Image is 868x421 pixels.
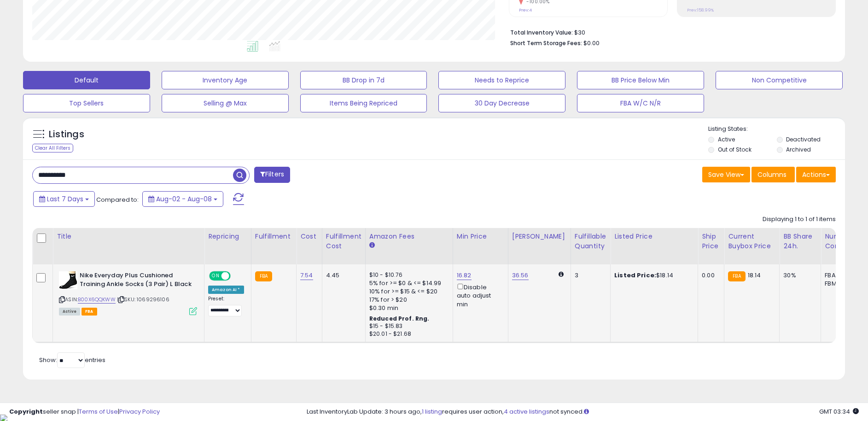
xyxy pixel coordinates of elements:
div: [PERSON_NAME] [512,232,567,241]
div: Amazon Fees [369,232,449,241]
button: BB Price Below Min [577,71,704,89]
img: 41wdDfpzXEL._SL40_.jpg [59,271,77,289]
b: Reduced Prof. Rng. [369,315,430,322]
small: Prev: 4 [519,7,532,13]
div: 0.00 [702,271,717,280]
li: $30 [510,26,829,37]
button: BB Drop in 7d [300,71,427,89]
button: Needs to Reprice [438,71,565,89]
p: Listing States: [708,125,845,134]
div: ASIN: [59,271,197,314]
div: 3 [575,271,603,280]
a: 4 active listings [504,407,549,416]
div: 10% for >= $15 & <= $20 [369,287,446,296]
div: Fulfillable Quantity [575,232,606,251]
strong: Copyright [9,407,43,416]
a: B00X6QQKWW [78,296,116,304]
button: Filters [254,167,290,183]
label: Active [718,135,735,143]
button: 30 Day Decrease [438,94,565,112]
h5: Listings [49,128,84,141]
button: Actions [796,167,836,182]
label: Archived [786,146,811,153]
div: Fulfillment Cost [326,232,361,251]
div: BB Share 24h. [783,232,817,251]
div: Title [57,232,200,241]
span: Last 7 Days [47,194,83,204]
div: Displaying 1 to 1 of 1 items [763,215,836,224]
b: Short Term Storage Fees: [510,39,582,47]
small: Amazon Fees. [369,241,375,250]
b: Listed Price: [614,271,656,280]
button: Items Being Repriced [300,94,427,112]
button: Last 7 Days [33,191,95,207]
button: Inventory Age [162,71,289,89]
span: Columns [757,170,786,179]
div: Cost [300,232,318,241]
div: $20.01 - $21.68 [369,330,446,338]
a: Terms of Use [79,407,118,416]
b: Total Inventory Value: [510,29,573,36]
div: Num of Comp. [825,232,858,251]
div: Ship Price [702,232,720,251]
div: Preset: [208,296,244,316]
button: Save View [702,167,750,182]
span: Aug-02 - Aug-08 [156,194,212,204]
div: 4.45 [326,271,358,280]
div: Clear All Filters [32,144,73,152]
div: Listed Price [614,232,694,241]
a: 7.54 [300,271,313,280]
div: $0.30 min [369,304,446,312]
a: 1 listing [422,407,442,416]
b: Nike Everyday Plus Cushioned Training Ankle Socks (3 Pair) L Black [80,271,192,291]
span: 2025-08-17 03:34 GMT [819,407,859,416]
div: FBM: 5 [825,280,855,288]
button: Aug-02 - Aug-08 [142,191,223,207]
small: FBA [728,271,745,281]
span: FBA [82,308,97,316]
span: OFF [229,272,244,280]
div: $18.14 [614,271,691,280]
div: FBA: 0 [825,271,855,280]
div: seller snap | | [9,408,160,416]
button: Columns [751,167,795,182]
span: Show: entries [39,356,105,364]
a: Privacy Policy [119,407,160,416]
button: FBA W/C N/R [577,94,704,112]
small: FBA [255,271,272,281]
small: Prev: 158.99% [687,7,714,13]
span: | SKU: 1069296106 [117,296,169,303]
label: Deactivated [786,135,821,143]
span: Compared to: [96,195,139,204]
span: $0.00 [583,39,600,47]
div: Amazon AI * [208,286,244,294]
div: $10 - $10.76 [369,271,446,279]
div: 5% for >= $0 & <= $14.99 [369,279,446,287]
button: Non Competitive [716,71,843,89]
div: 30% [783,271,814,280]
button: Selling @ Max [162,94,289,112]
button: Default [23,71,150,89]
div: 17% for > $20 [369,296,446,304]
div: Repricing [208,232,247,241]
span: ON [210,272,221,280]
div: $15 - $15.83 [369,322,446,330]
div: Min Price [457,232,504,241]
span: 18.14 [748,271,761,280]
div: Last InventoryLab Update: 3 hours ago, requires user action, not synced. [307,408,859,416]
span: All listings currently available for purchase on Amazon [59,308,80,316]
a: 16.82 [457,271,472,280]
button: Top Sellers [23,94,150,112]
div: Disable auto adjust min [457,282,501,309]
label: Out of Stock [718,146,751,153]
div: Fulfillment [255,232,292,241]
div: Current Buybox Price [728,232,775,251]
a: 36.56 [512,271,529,280]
